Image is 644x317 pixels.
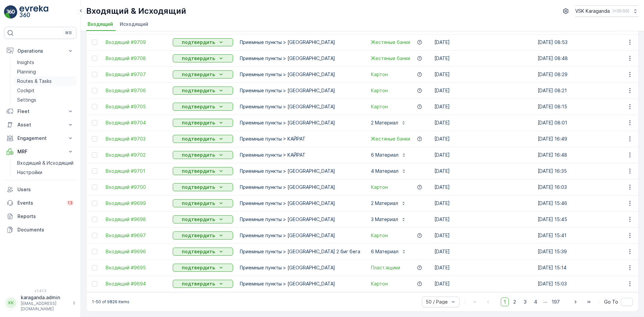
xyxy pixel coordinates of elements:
td: [DATE] [431,99,534,115]
td: [DATE] [431,179,534,195]
a: Входящий #9699 [106,200,166,207]
button: 4 Материал [367,166,411,176]
span: Входящий #9695 [106,264,166,271]
p: 6 Материал [371,248,398,255]
td: Приемные пункты > [GEOGRAPHIC_DATA] [236,179,364,195]
p: Reports [17,213,74,220]
button: Engagement [4,131,76,145]
button: подтвердить [173,54,233,62]
button: подтвердить [173,119,233,127]
span: v 1.47.3 [4,289,76,293]
button: MRF [4,145,76,158]
span: Картон [371,280,388,287]
button: 6 Материал [367,246,411,257]
a: Входящий #9704 [106,119,166,126]
td: Приемные пункты > [GEOGRAPHIC_DATA] [236,260,364,276]
span: Go To [604,299,618,305]
td: Приемные пункты > [GEOGRAPHIC_DATA] [236,276,364,292]
p: ... [543,298,547,306]
button: подтвердить [173,38,233,46]
td: [DATE] [431,260,534,276]
p: VSK Karaganda [575,8,610,14]
td: [DATE] 08:01 [534,115,638,131]
td: [DATE] [431,227,534,244]
td: Приемные пункты > КАЙРАТ [236,147,364,163]
div: Toggle Row Selected [92,233,97,238]
a: Users [4,183,76,196]
img: logo [4,5,17,19]
td: [DATE] 16:35 [534,163,638,179]
div: Toggle Row Selected [92,152,97,158]
p: Cockpit [17,87,35,94]
p: Настройки [17,169,42,176]
div: Toggle Row Selected [92,265,97,270]
td: Приемные пункты > [GEOGRAPHIC_DATA] [236,163,364,179]
a: Входящий #9705 [106,103,166,110]
td: [DATE] [431,195,534,211]
button: подтвердить [173,135,233,143]
span: Пласт.ящики [371,264,400,271]
td: [DATE] [431,115,534,131]
p: подтвердить [182,216,215,223]
span: 1 [501,298,509,306]
td: [DATE] 16:49 [534,131,638,147]
span: Картон [371,232,388,239]
td: Приемные пункты > [GEOGRAPHIC_DATA] [236,34,364,50]
p: подтвердить [182,232,215,239]
p: подтвердить [182,168,215,174]
a: Картон [371,103,388,110]
td: [DATE] 16:03 [534,179,638,195]
td: [DATE] 15:14 [534,260,638,276]
span: Входящий #9701 [106,168,166,174]
a: Входящий #9698 [106,216,166,223]
td: [DATE] 15:41 [534,227,638,244]
a: Settings [14,95,76,105]
a: Events13 [4,196,76,210]
p: 13 [68,200,72,206]
p: Insights [17,59,34,66]
td: Приемные пункты > [GEOGRAPHIC_DATA] [236,99,364,115]
div: Toggle Row Selected [92,88,97,93]
p: Fleet [17,108,63,115]
p: karaganda.admin [21,294,69,301]
span: Входящий #9709 [106,39,166,46]
span: Входящий #9700 [106,184,166,191]
td: [DATE] [431,244,534,260]
p: Documents [17,226,74,233]
p: ⌘B [65,30,72,36]
p: Operations [17,48,63,54]
img: logo_light-DOdMpM7g.png [19,5,48,19]
p: подтвердить [182,264,215,271]
span: Жестяные банки [371,39,410,46]
span: Входящий #9708 [106,55,166,62]
a: Жестяные банки [371,136,410,142]
p: Входящий & Исходящий [17,160,73,166]
p: подтвердить [182,39,215,46]
p: 2 Материал [371,119,398,126]
td: [DATE] 08:21 [534,83,638,99]
td: Приемные пункты > [GEOGRAPHIC_DATA] [236,115,364,131]
button: Fleet [4,105,76,118]
span: Входящий #9697 [106,232,166,239]
td: Приемные пункты > КАЙРАТ [236,131,364,147]
button: подтвердить [173,248,233,256]
td: [DATE] [431,163,534,179]
a: Картон [371,184,388,191]
div: KK [6,298,16,308]
p: Routes & Tasks [17,78,52,85]
td: [DATE] 15:46 [534,195,638,211]
div: Toggle Row Selected [92,184,97,190]
div: Toggle Row Selected [92,281,97,286]
div: Toggle Row Selected [92,217,97,222]
td: Приемные пункты > [GEOGRAPHIC_DATA] [236,50,364,66]
span: Входящий #9703 [106,136,166,142]
span: Жестяные банки [371,55,410,62]
button: подтвердить [173,87,233,95]
td: [DATE] [431,276,534,292]
a: Входящий #9702 [106,152,166,158]
button: 3 Материал [367,214,410,225]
